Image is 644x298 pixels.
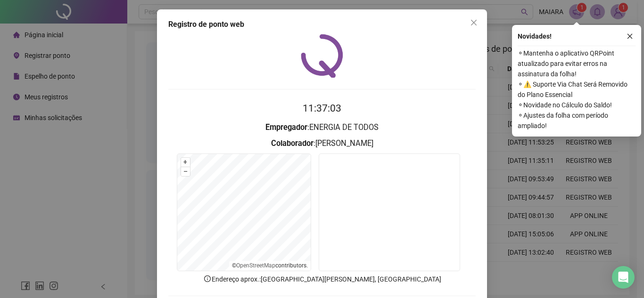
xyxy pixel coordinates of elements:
li: © contributors. [232,262,308,269]
button: + [181,158,190,167]
span: close [627,33,633,40]
span: close [470,19,478,26]
span: ⚬ Ajustes da folha com período ampliado! [518,110,636,131]
h3: : [PERSON_NAME] [168,137,476,150]
a: OpenStreetMap [236,262,275,269]
h3: : ENERGIA DE TODOS [168,121,476,134]
span: info-circle [203,274,212,283]
strong: Empregador [265,123,307,132]
span: ⚬ Mantenha o aplicativo QRPoint atualizado para evitar erros na assinatura da folha! [518,48,636,79]
time: 11:37:03 [303,103,341,114]
p: Endereço aprox. : [GEOGRAPHIC_DATA][PERSON_NAME], [GEOGRAPHIC_DATA] [168,274,476,284]
div: Registro de ponto web [168,19,476,30]
span: Novidades ! [518,31,552,41]
button: – [181,167,190,176]
strong: Colaborador [271,139,314,148]
div: Open Intercom Messenger [612,266,635,289]
button: Close [466,15,481,30]
span: ⚬ Novidade no Cálculo do Saldo! [518,100,636,110]
img: QRPoint [301,34,343,78]
span: ⚬ ⚠️ Suporte Via Chat Será Removido do Plano Essencial [518,79,636,100]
